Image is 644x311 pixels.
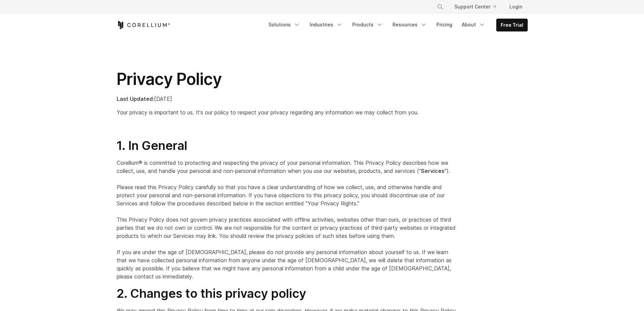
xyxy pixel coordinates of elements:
[429,1,528,13] div: Navigation Menu
[117,95,154,102] strong: Last Updated:
[117,138,457,153] h2: 1. In General
[504,1,528,13] a: Login
[458,19,490,31] a: About
[264,19,304,31] a: Solutions
[117,159,457,281] p: Corellium® is committed to protecting and respecting the privacy of your personal information. Th...
[117,69,457,89] h1: Privacy Policy
[264,19,528,31] div: Navigation Menu
[497,19,527,31] a: Free Trial
[348,19,387,31] a: Products
[449,1,501,13] a: Support Center
[117,21,170,29] a: Corellium Home
[388,19,431,31] a: Resources
[434,1,446,13] button: Search
[117,108,457,116] p: Your privacy is important to us. It's our policy to respect your privacy regarding any informatio...
[117,286,457,301] h2: 2. Changes to this privacy policy
[421,168,445,174] strong: Services
[306,19,347,31] a: Industries
[117,95,457,103] p: [DATE]
[432,19,456,31] a: Pricing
